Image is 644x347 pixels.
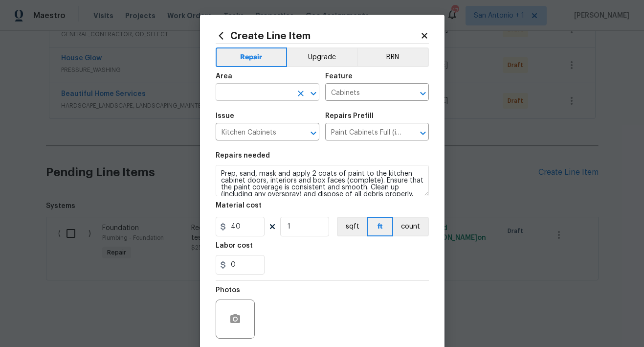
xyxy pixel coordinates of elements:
h5: Repairs needed [216,152,270,159]
button: Open [307,126,320,140]
button: ft [367,217,393,236]
button: sqft [337,217,367,236]
textarea: Prep, sand, mask and apply 2 coats of paint to the kitchen cabinet doors, interiors and box faces... [216,165,429,196]
button: Repair [216,47,288,67]
h2: Create Line Item [216,30,420,41]
h5: Photos [216,287,240,294]
h5: Feature [325,73,353,80]
h5: Area [216,73,232,80]
h5: Repairs Prefill [325,113,374,119]
button: Upgrade [287,47,357,67]
button: Open [416,87,430,100]
button: Open [307,87,320,100]
h5: Material cost [216,202,262,209]
button: Clear [294,87,308,100]
h5: Issue [216,113,234,119]
button: count [393,217,429,236]
h5: Labor cost [216,242,253,249]
button: Open [416,126,430,140]
button: BRN [357,47,429,67]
